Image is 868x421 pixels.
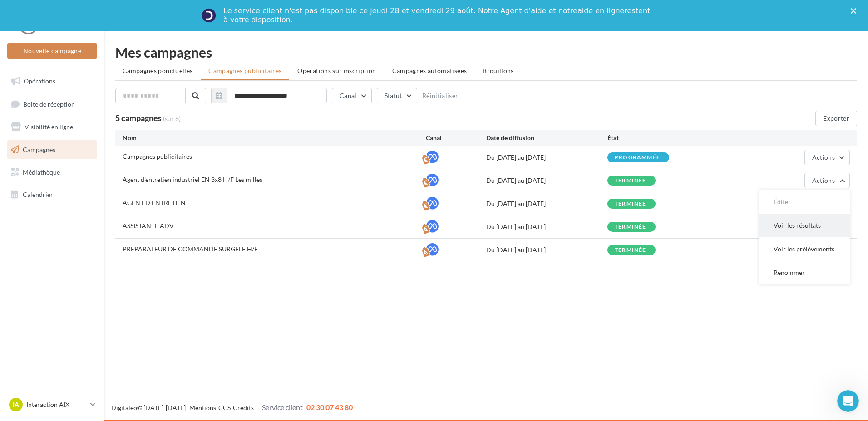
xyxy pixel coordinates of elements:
[123,222,174,230] span: ASSISTANTE ADV
[123,152,192,160] span: Campagnes publicitaires
[115,113,162,123] span: 5 campagnes
[5,94,99,114] a: Boîte de réception
[486,153,607,162] div: Du [DATE] au [DATE]
[486,245,607,255] div: Du [DATE] au [DATE]
[111,404,137,411] a: Digitaleo
[123,133,426,142] div: Nom
[123,176,262,183] span: Agent d'entretien industriel EN 3x8 H/F Les milles
[123,67,192,74] span: Campagnes ponctuelles
[5,140,99,159] a: Campagnes
[7,43,97,59] button: Nouvelle campagne
[23,100,75,108] span: Boîte de réception
[486,222,607,231] div: Du [DATE] au [DATE]
[759,261,850,284] button: Renommer
[5,72,99,91] a: Opérations
[223,6,652,24] div: Le service client n'est pas disponible ce jeudi 28 et vendredi 29 août. Notre Agent d'aide et not...
[306,403,353,411] span: 02 30 07 43 80
[615,155,660,161] div: programmée
[233,404,254,411] a: Crédits
[163,115,181,122] span: (sur 8)
[812,153,835,161] span: Actions
[486,199,607,208] div: Du [DATE] au [DATE]
[23,168,60,176] span: Médiathèque
[422,92,459,99] button: Réinitialiser
[426,133,486,142] div: Canal
[189,404,216,411] a: Mentions
[615,224,646,230] div: terminée
[837,390,859,412] iframe: Intercom live chat
[24,77,55,85] span: Opérations
[759,237,850,261] button: Voir les prélèvements
[218,404,231,411] a: CGS
[577,6,624,15] a: aide en ligne
[297,67,376,74] span: Operations sur inscription
[615,247,646,253] div: terminée
[486,133,607,142] div: Date de diffusion
[392,67,467,74] span: Campagnes automatisées
[815,111,857,126] button: Exporter
[23,146,55,153] span: Campagnes
[25,123,73,131] span: Visibilité en ligne
[23,191,53,198] span: Calendrier
[607,133,729,142] div: État
[202,8,216,23] img: Profile image for Service-Client
[804,173,850,188] button: Actions
[123,245,258,253] span: PREPARATEUR DE COMMANDE SURGELE H/F
[332,88,372,103] button: Canal
[5,185,99,204] a: Calendrier
[7,396,97,413] a: IA Interaction AIX
[804,150,850,165] button: Actions
[5,117,99,137] a: Visibilité en ligne
[26,400,87,409] p: Interaction AIX
[483,67,514,74] span: Brouillons
[615,178,646,184] div: terminée
[812,176,835,184] span: Actions
[13,400,19,409] span: IA
[851,8,860,14] div: Fermer
[615,201,646,207] div: terminée
[262,403,303,411] span: Service client
[115,45,857,59] div: Mes campagnes
[123,199,186,206] span: AGENT D'ENTRETIEN
[486,176,607,185] div: Du [DATE] au [DATE]
[111,404,353,411] span: © [DATE]-[DATE] - - -
[5,163,99,182] a: Médiathèque
[759,214,850,237] button: Voir les résultats
[377,88,417,103] button: Statut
